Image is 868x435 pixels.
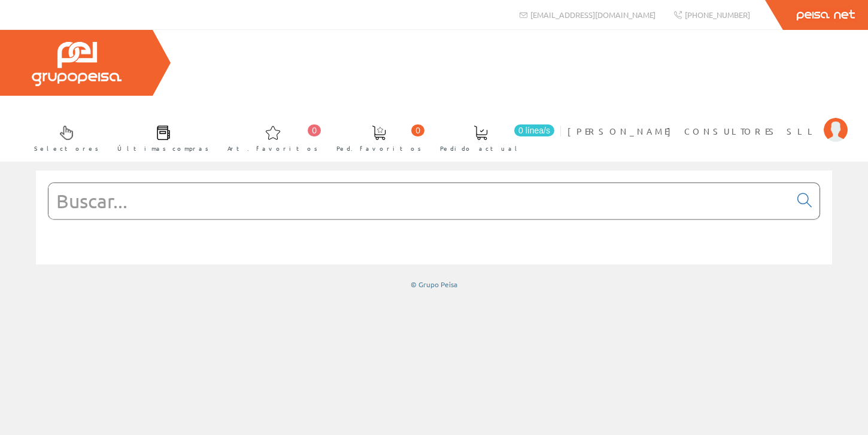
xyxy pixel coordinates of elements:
[32,42,122,86] img: Grupo Peisa
[22,115,105,159] a: Selectores
[336,142,421,154] span: Ped. favoritos
[227,142,318,154] span: Art. favoritos
[34,142,99,154] span: Selectores
[117,142,209,154] span: Últimas compras
[36,279,832,290] div: © Grupo Peisa
[105,115,215,159] a: Últimas compras
[514,124,554,136] span: 0 línea/s
[440,142,521,154] span: Pedido actual
[567,115,848,127] a: [PERSON_NAME] CONSULTORES SLL
[48,183,790,219] input: Buscar...
[411,124,424,136] span: 0
[530,10,655,20] span: [EMAIL_ADDRESS][DOMAIN_NAME]
[685,10,750,20] span: [PHONE_NUMBER]
[308,124,321,136] span: 0
[567,125,818,137] span: [PERSON_NAME] CONSULTORES SLL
